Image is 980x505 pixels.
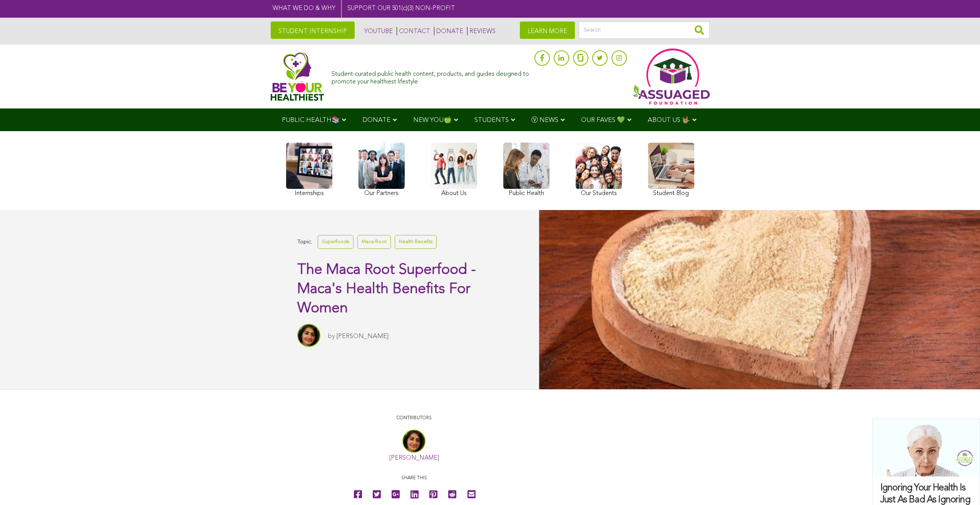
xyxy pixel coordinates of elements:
input: Search [579,22,710,39]
span: Ⓥ NEWS [531,117,558,123]
p: Share this [289,475,539,482]
span: NEW YOU🍏 [413,117,452,123]
a: CONTACT [397,27,430,35]
iframe: Chat Widget [941,468,980,505]
span: ABOUT US 🤟🏽 [648,117,690,123]
img: glassdoor [578,54,583,62]
a: [PERSON_NAME] [389,455,439,461]
a: STUDENT INTERNSHIP [271,22,355,39]
span: The Maca Root Superfood - Maca's Health Benefits For Women [297,263,476,316]
div: Student-curated public health content, products, and guides designed to promote your healthiest l... [332,67,530,85]
span: PUBLIC HEALTH📚 [282,117,340,123]
span: DONATE [362,117,390,123]
img: Assuaged [271,52,324,101]
div: Navigation Menu [271,108,710,131]
p: CONTRIBUTORS [289,415,539,422]
a: Maca Root [357,235,391,248]
a: LEARN MORE [520,22,575,39]
a: REVIEWS [467,27,496,35]
a: Superfoods [318,235,353,248]
a: Health Benefits [395,235,437,248]
span: OUR FAVES 💚 [581,117,625,123]
span: Topic: [297,237,312,247]
span: by [328,333,335,340]
img: Assuaged App [633,48,710,105]
img: Sitara Darvish [297,324,320,347]
a: DONATE [434,27,463,35]
span: STUDENTS [474,117,509,123]
a: [PERSON_NAME] [337,333,389,340]
a: YOUTUBE [362,27,393,35]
